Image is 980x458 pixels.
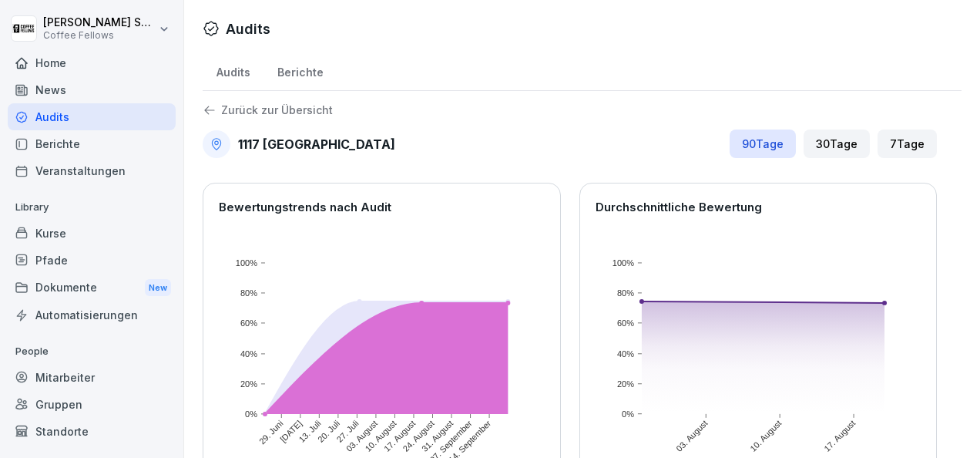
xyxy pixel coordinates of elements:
[226,19,270,39] h1: Audits
[8,157,176,184] a: Veranstaltungen
[616,288,633,298] text: 80%
[8,274,176,302] a: DokumenteNew
[8,76,176,103] a: News
[203,51,263,90] a: Audits
[238,135,395,153] h2: 1117 [GEOGRAPHIC_DATA]
[748,418,783,453] text: 10. August
[616,318,633,328] text: 60%
[278,418,304,443] text: [DATE]
[43,16,156,29] p: [PERSON_NAME] Seel
[8,418,176,445] a: Standorte
[8,130,176,157] a: Berichte
[596,199,921,217] p: Durchschnittliche Bewertung
[822,418,857,453] text: 17. August
[8,301,176,328] a: Automatisierungen
[240,379,257,389] text: 20%
[219,199,545,217] p: Bewertungstrends nach Audit
[8,274,176,302] div: Dokumente
[8,195,176,220] p: Library
[674,418,709,453] text: 03. August
[245,409,257,419] text: 0%
[622,409,634,419] text: 0%
[297,418,323,443] text: 13. Juli
[616,349,633,359] text: 40%
[878,130,937,158] div: 7 Tage
[8,339,176,364] p: People
[420,418,455,453] text: 31. August
[730,130,796,158] div: 90 Tage
[8,364,176,391] a: Mitarbeiter
[401,418,436,453] text: 24. August
[804,130,870,158] div: 30 Tage
[344,418,379,453] text: 03. August
[616,379,633,389] text: 20%
[364,418,398,453] text: 10. August
[335,418,361,443] text: 27. Juli
[8,220,176,247] a: Kurse
[8,247,176,274] a: Pfade
[257,418,285,446] text: 29. Juni
[612,258,633,268] text: 100%
[240,318,257,328] text: 60%
[236,258,257,268] text: 100%
[382,418,417,453] text: 17. August
[240,288,257,298] text: 80%
[240,349,257,359] text: 40%
[8,103,176,130] a: Audits
[8,391,176,418] a: Gruppen
[263,51,337,90] a: Berichte
[203,103,937,117] a: Zurück zur Übersicht
[145,279,171,297] div: New
[316,418,341,443] text: 20. Juli
[8,49,176,76] a: Home
[43,30,156,41] p: Coffee Fellows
